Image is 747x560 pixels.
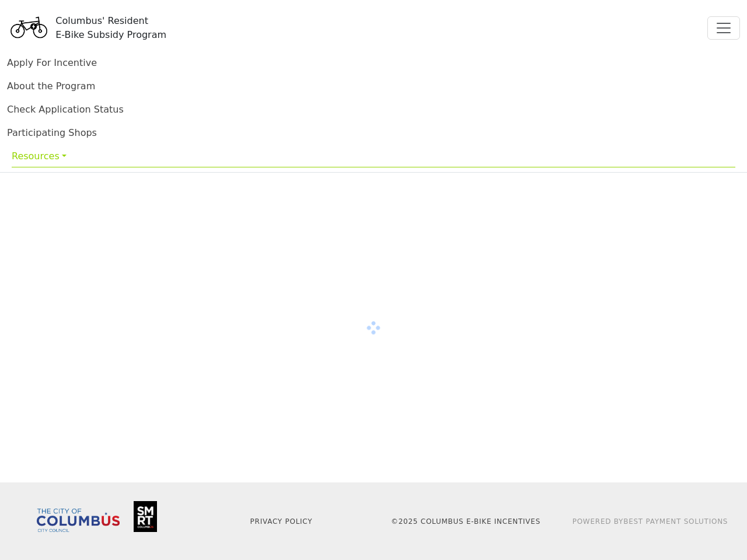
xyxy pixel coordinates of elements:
img: Program logo [7,8,51,48]
button: Toggle navigation [707,16,740,40]
a: Apply For Incentive [7,57,97,68]
a: Check Application Status [7,104,124,115]
div: Columbus' Resident E-Bike Subsidy Program [55,14,166,42]
a: About the Program [7,80,95,92]
img: Columbus City Council [37,509,120,532]
a: Columbus' ResidentE-Bike Subsidy Program [7,20,166,34]
a: Powered ByBest Payment Solutions [573,517,728,526]
img: Smart Columbus [134,501,157,532]
a: Resources [12,145,735,167]
p: © 2025 Columbus E-Bike Incentives [381,516,551,527]
a: Participating Shops [7,127,97,138]
a: Privacy Policy [250,517,313,526]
